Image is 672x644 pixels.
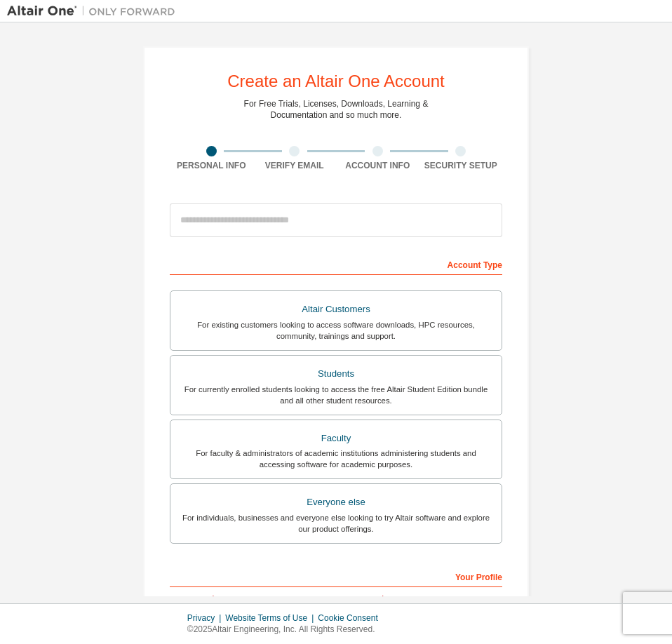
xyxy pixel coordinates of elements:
img: Altair One [7,4,182,18]
div: For individuals, businesses and everyone else looking to try Altair software and explore our prod... [179,512,493,535]
div: Everyone else [179,492,493,512]
div: Cookie Consent [318,612,386,624]
div: Privacy [187,612,225,624]
div: Website Terms of Use [225,612,318,624]
div: For Free Trials, Licenses, Downloads, Learning & Documentation and so much more. [244,98,429,121]
div: Security Setup [419,160,503,171]
label: First Name [170,594,332,605]
div: Personal Info [170,160,253,171]
label: Last Name [340,594,502,605]
div: Students [179,364,493,384]
div: Verify Email [253,160,337,171]
div: Account Type [170,253,502,275]
div: Your Profile [170,565,502,587]
div: Create an Altair One Account [227,73,445,90]
div: Altair Customers [179,300,493,319]
div: For faculty & administrators of academic institutions administering students and accessing softwa... [179,448,493,470]
div: Faculty [179,429,493,448]
div: For currently enrolled students looking to access the free Altair Student Edition bundle and all ... [179,384,493,406]
p: © 2025 Altair Engineering, Inc. All Rights Reserved. [187,624,387,636]
div: For existing customers looking to access software downloads, HPC resources, community, trainings ... [179,319,493,342]
div: Account Info [336,160,419,171]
